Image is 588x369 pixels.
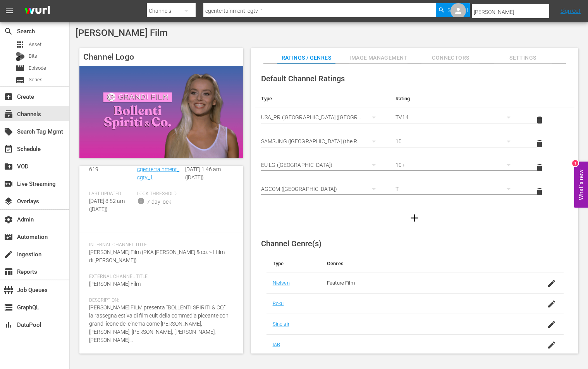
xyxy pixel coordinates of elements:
span: Live Streaming [4,179,13,189]
span: [PERSON_NAME] Film [76,27,168,38]
div: EU LG ([GEOGRAPHIC_DATA]) [261,154,383,176]
a: Roku [273,300,284,306]
span: Overlays [4,197,13,206]
th: Type [255,89,390,108]
a: IAB [273,342,280,347]
div: 10 [395,130,518,152]
span: GraphQL [4,303,13,312]
span: Search [447,3,468,17]
span: Episode [15,64,25,73]
span: Series [29,76,43,84]
th: Type [266,254,321,273]
span: Asset [15,40,25,49]
span: DataPool [4,320,13,330]
span: Settings [494,53,552,63]
h4: Channel Logo [79,48,243,66]
span: [DATE] 8:52 am ([DATE]) [89,198,125,212]
span: 619 [89,166,98,172]
span: Ratings / Genres [277,53,335,63]
span: [PERSON_NAME] Film [89,281,141,287]
span: [DATE] 1:46 am ([DATE]) [185,166,221,180]
div: 1 [572,160,578,166]
span: Last Updated: [89,191,133,197]
span: Job Queues [4,285,13,295]
div: SAMSUNG ([GEOGRAPHIC_DATA] (the Republic of)) [261,130,383,152]
span: Reports [4,267,13,276]
span: Ingestion [4,250,13,259]
span: delete [535,163,544,172]
span: Create [4,92,13,101]
table: simple table [255,89,574,203]
span: VOD [4,162,13,171]
span: Automation [4,232,13,242]
a: cgentertainment_cgtv_1 [137,166,179,180]
span: [PERSON_NAME] Film (PKA [PERSON_NAME] & co. > I film di [PERSON_NAME]) [89,249,225,263]
span: Search Tag Mgmt [4,127,13,136]
span: Series [15,76,25,85]
span: Lock Threshold: [137,191,181,197]
div: Bits [15,52,25,61]
button: delete [530,182,549,201]
span: Schedule [4,144,13,154]
th: Rating [389,89,524,108]
th: Genres [321,254,531,273]
span: Description: [89,297,230,304]
div: AGCOM ([GEOGRAPHIC_DATA]) [261,178,383,200]
a: Nielsen [273,280,290,286]
span: Channels [4,110,13,119]
button: delete [530,134,549,153]
div: TV14 [395,106,518,128]
button: Open Feedback Widget [574,161,588,208]
div: 10+ [395,154,518,176]
span: info [137,197,145,205]
span: Admin [4,215,13,224]
span: Channel Genre(s) [261,239,322,248]
span: menu [5,6,14,15]
span: Search [4,27,13,36]
span: Image Management [349,53,407,63]
img: CG Grandi Film [79,66,243,158]
span: [PERSON_NAME] FILM presenta “BOLLENTI SPIRITI & CO.”: la rassegna estiva di film cult della comme... [89,304,229,343]
a: Sinclair [273,321,289,327]
span: delete [535,139,544,148]
span: Asset [29,41,41,48]
span: Internal Channel Title: [89,242,230,248]
span: Episode [29,64,46,72]
img: ans4CAIJ8jUAAAAAAAAAAAAAAAAAAAAAAAAgQb4GAAAAAAAAAAAAAAAAAAAAAAAAJMjXAAAAAAAAAAAAAAAAAAAAAAAAgAT5G... [19,2,56,20]
span: Bits [29,52,37,60]
a: Sign Out [560,8,581,14]
span: delete [535,115,544,125]
button: delete [530,158,549,177]
button: Search [436,3,470,17]
div: T [395,178,518,200]
button: delete [530,111,549,129]
div: USA_PR ([GEOGRAPHIC_DATA] ([GEOGRAPHIC_DATA])) [261,106,383,128]
span: Default Channel Ratings [261,74,345,83]
span: Connectors [421,53,480,63]
span: External Channel Title: [89,274,230,280]
span: delete [535,187,544,196]
div: 7-day lock [147,198,171,206]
